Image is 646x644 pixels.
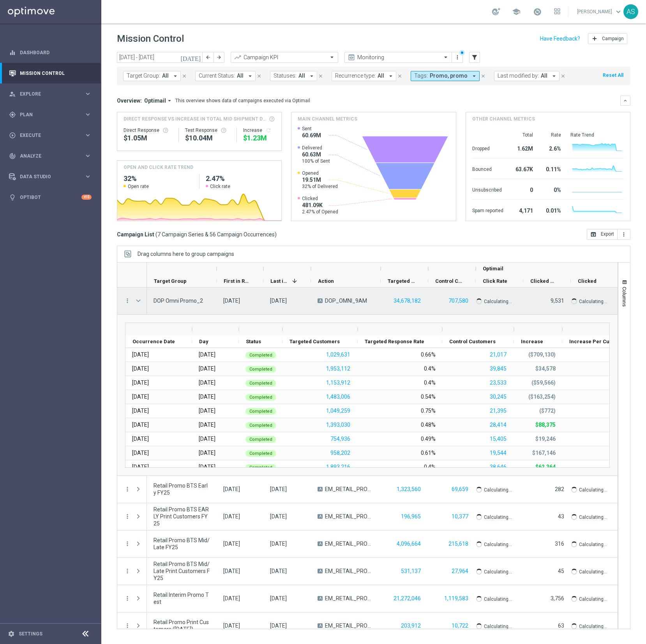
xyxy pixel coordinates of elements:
[180,54,201,61] i: [DATE]
[234,53,242,61] i: trending_up
[318,596,323,601] span: A
[421,407,436,414] div: 0.75%
[249,353,272,358] span: Completed
[245,351,276,358] colored-tag: Completed
[172,73,179,80] i: arrow_drop_down
[454,53,461,62] button: more_vert
[302,132,321,139] span: 60.69M
[81,195,92,200] div: +10
[325,392,351,402] button: 1,483,006
[249,367,272,372] span: Completed
[451,512,469,522] button: 10,377
[245,407,276,415] colored-tag: Completed
[335,73,376,79] span: Recurrence type:
[302,170,338,176] span: Opened
[421,351,436,358] div: 0.66%
[117,52,203,63] input: Select date range
[325,364,351,374] button: 1,953,112
[20,63,92,83] a: Mission Control
[551,298,564,304] span: 9,531
[249,381,272,386] span: Completed
[117,612,147,640] div: Press SPACE to select this row.
[541,73,547,79] span: All
[20,42,92,63] a: Dashboard
[325,513,374,520] span: EM_RETAIL_PROMO
[620,96,630,106] button: keyboard_arrow_down
[298,115,357,122] h4: Main channel metrics
[535,365,556,372] p: $34,578
[421,421,436,428] div: 0.48%
[124,595,131,602] i: more_vert
[317,72,324,80] button: close
[318,487,323,491] span: A
[528,351,556,358] p: ($709,130)
[256,73,262,79] i: close
[489,420,507,430] button: 28,414
[243,133,275,143] div: $1,227,019
[249,409,272,414] span: Completed
[308,73,315,80] i: arrow_drop_down
[424,379,436,386] div: 0.4%
[270,278,289,284] span: Last in Range
[84,152,92,160] i: keyboard_arrow_right
[9,174,92,180] div: Data Studio keyboard_arrow_right
[302,183,338,190] span: 32% of Delivered
[132,407,149,414] div: 05 Aug 2025
[124,622,131,629] button: more_vert
[489,462,507,472] button: 38,646
[451,621,469,631] button: 10,722
[531,379,556,386] p: ($59,566)
[325,595,374,602] span: EM_RETAIL_PROMO
[147,476,618,503] div: Press SPACE to select this row.
[560,73,566,79] i: close
[400,566,422,576] button: 531,137
[154,278,187,284] span: Target Group
[325,350,351,360] button: 1,029,631
[147,585,618,612] div: Press SPACE to select this row.
[124,513,131,520] button: more_vert
[124,133,172,143] div: $1,054,447
[448,296,469,306] button: 707,580
[132,339,175,344] span: Occurrence Date
[166,97,173,104] i: arrow_drop_down
[124,486,131,493] button: more_vert
[539,407,556,414] p: ($772)
[614,7,623,16] span: keyboard_arrow_down
[318,569,323,573] span: A
[471,54,478,61] i: filter_alt
[430,73,468,79] span: Promo, promo
[330,448,351,458] button: 958,202
[298,73,305,79] span: All
[199,393,215,400] div: Monday
[9,187,92,208] div: Optibot
[175,97,310,104] div: This overview shows data of campaigns executed via Optimail
[459,50,465,55] div: There are unsaved changes
[224,278,250,284] span: First in Range
[20,112,84,117] span: Plan
[275,231,277,238] span: )
[247,73,254,80] i: arrow_drop_down
[513,204,533,216] div: 4,171
[132,379,149,386] div: 03 Aug 2025
[205,55,211,60] i: arrow_back
[489,448,507,458] button: 19,544
[245,365,276,373] colored-tag: Completed
[318,541,323,546] span: A
[199,339,208,344] span: Day
[318,298,323,303] span: A
[587,231,630,237] multiple-options-button: Export to CSV
[302,202,338,209] span: 481.09K
[602,36,624,41] span: Campaign
[9,132,16,139] i: play_circle_outline
[302,145,330,151] span: Delivered
[243,127,275,133] div: Increase
[9,153,92,159] div: track_changes Analyze keyboard_arrow_right
[124,540,131,547] button: more_vert
[270,71,317,81] button: Statuses: All arrow_drop_down
[348,53,355,61] i: preview
[623,98,628,103] i: keyboard_arrow_down
[245,421,276,429] colored-tag: Completed
[124,568,131,575] i: more_vert
[199,365,215,372] div: Saturday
